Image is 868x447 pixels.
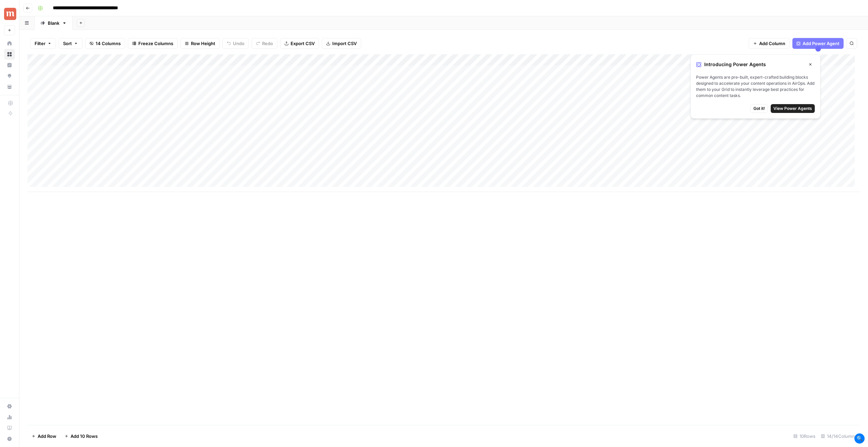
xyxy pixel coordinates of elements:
a: Blank [35,16,73,30]
span: Filter [35,40,45,47]
a: Browse [4,49,15,60]
a: Usage [4,412,15,423]
button: Freeze Columns [128,38,178,49]
button: Export CSV [280,38,319,49]
button: Add 10 Rows [60,431,102,442]
a: Your Data [4,81,15,92]
span: 🔍 [854,433,865,444]
button: Add Column [749,38,790,49]
span: Add Row [38,433,56,440]
button: Redo [252,38,277,49]
span: Freeze Columns [138,40,173,47]
button: Row Height [180,38,220,49]
a: Settings [4,401,15,412]
a: Opportunities [4,71,15,81]
button: Filter [30,38,56,49]
button: 14 Columns [85,38,125,49]
div: 10 Rows [791,431,818,442]
span: Sort [63,40,72,47]
a: Home [4,38,15,49]
div: 14/14 Columns [818,431,860,442]
div: Blank [48,20,59,26]
button: Add Row [27,431,60,442]
div: Introducing Power Agents [696,60,815,69]
button: Undo [222,38,249,49]
button: Got it! [750,104,768,113]
span: View Power Agents [773,105,812,112]
span: 14 Columns [96,40,121,47]
button: Workspace: Maple [4,5,15,22]
span: Got it! [753,105,765,112]
span: Add Power Agent [803,40,840,47]
span: Undo [233,40,244,47]
img: Maple Logo [4,8,16,20]
a: Learning Hub [4,423,15,433]
span: Add Column [759,40,785,47]
button: Add Power Agent [792,38,844,49]
span: Import CSV [332,40,357,47]
span: Export CSV [291,40,315,47]
span: Row Height [191,40,215,47]
span: Power Agents are pre-built, expert-crafted building blocks designed to accelerate your content op... [696,74,815,99]
button: Sort [59,38,82,49]
button: Help + Support [4,433,15,444]
button: Import CSV [322,38,361,49]
button: View Power Agents [771,104,815,113]
a: Insights [4,60,15,71]
span: Redo [262,40,273,47]
span: Add 10 Rows [71,433,98,440]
